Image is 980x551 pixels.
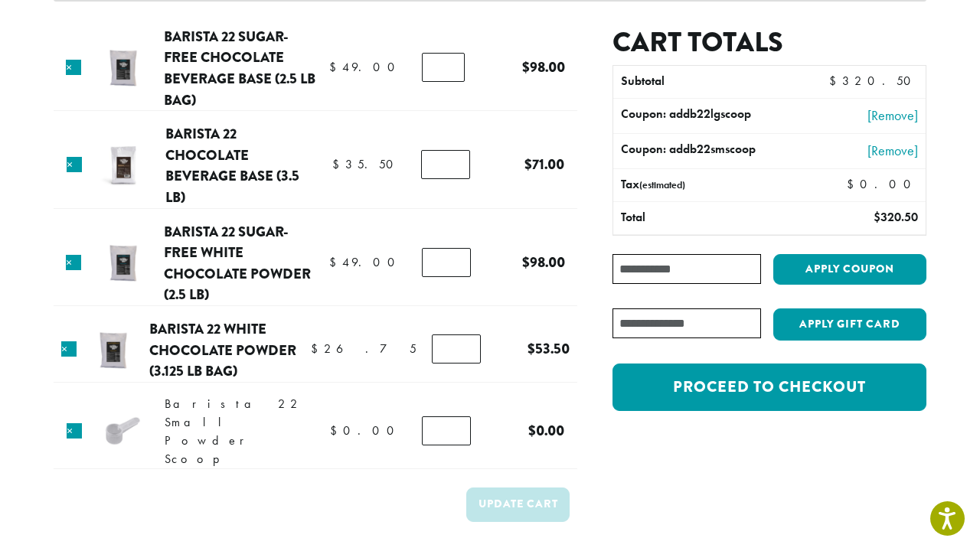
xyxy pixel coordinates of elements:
[98,43,148,93] img: Barista 22 Sugar-Free Chocolate Beverage Base
[612,364,926,411] a: Proceed to checkout
[612,26,926,59] h2: Cart totals
[67,423,82,439] a: Remove this item
[99,141,149,191] img: Barista 22 Chocolate Beverage Base
[522,57,530,77] span: $
[329,254,402,270] bdi: 49.00
[528,338,535,359] span: $
[311,341,416,357] bdi: 26.75
[847,176,860,192] span: $
[829,73,842,89] span: $
[829,73,918,89] bdi: 320.50
[808,140,918,161] a: [Remove]
[311,341,324,357] span: $
[329,59,342,75] span: $
[613,169,835,201] th: Tax
[522,57,565,77] bdi: 98.00
[98,238,148,288] img: Barista 22 Sugar Free White Chocolate Powder
[808,105,918,126] a: [Remove]
[66,255,81,270] a: Remove this item
[330,422,343,439] span: $
[421,150,470,179] input: Product quantity
[524,154,564,174] bdi: 71.00
[61,341,77,357] a: Remove this item
[522,252,565,272] bdi: 98.00
[164,221,311,305] a: Barista 22 Sugar-Free White Chocolate Powder (2.5 lb)
[422,53,464,82] input: Product quantity
[522,252,530,272] span: $
[613,66,801,98] th: Subtotal
[524,154,532,174] span: $
[847,176,918,192] bdi: 0.00
[613,202,801,234] th: Total
[332,156,345,172] span: $
[88,325,138,375] img: Barista 22 Sweet Ground White Chocolate Powder
[773,308,926,341] button: Apply Gift Card
[98,406,148,456] img: Barista 22 Small Powder Scoop
[67,157,82,172] a: Remove this item
[332,156,400,172] bdi: 35.50
[528,420,564,441] bdi: 0.00
[432,334,481,364] input: Product quantity
[773,254,926,285] button: Apply coupon
[639,178,685,191] small: (estimated)
[466,487,570,522] button: Update cart
[149,318,296,381] a: Barista 22 White Chocolate Powder (3.125 lb bag)
[66,60,81,75] a: Remove this item
[528,338,570,359] bdi: 53.50
[422,248,471,277] input: Product quantity
[528,420,536,441] span: $
[164,26,315,110] a: Barista 22 Sugar-Free Chocolate Beverage Base (2.5 lb bag)
[329,59,402,75] bdi: 49.00
[874,209,880,225] span: $
[613,134,801,168] th: Coupon: addb22smscoop
[165,396,303,467] span: Barista 22 Small Powder Scoop
[329,254,342,270] span: $
[613,99,801,133] th: Coupon: addb22lgscoop
[874,209,918,225] bdi: 320.50
[330,422,401,439] bdi: 0.00
[165,123,299,207] a: Barista 22 Chocolate Beverage Base (3.5 lb)
[422,416,471,445] input: Product quantity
